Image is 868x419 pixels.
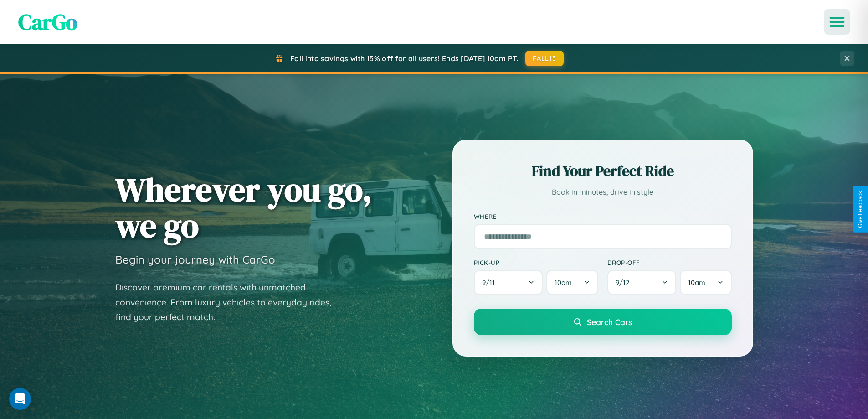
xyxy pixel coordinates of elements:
label: Pick-up [474,259,598,266]
p: Discover premium car rentals with unmatched convenience. From luxury vehicles to everyday rides, ... [115,280,343,325]
div: Give Feedback [857,191,863,228]
span: Fall into savings with 15% off for all users! Ends [DATE] 10am PT. [290,54,519,63]
span: CarGo [18,7,77,37]
span: 9 / 11 [482,278,499,287]
label: Where [474,212,732,220]
button: 9/12 [607,270,677,295]
span: 10am [688,278,705,287]
button: 9/11 [474,270,543,295]
p: Book in minutes, drive in style [474,186,732,199]
label: Drop-off [607,259,732,266]
button: 10am [680,270,731,295]
h1: Wherever you go, we go [115,171,372,243]
button: Open menu [824,9,850,35]
span: 9 / 12 [616,278,634,287]
span: 10am [555,278,572,287]
button: 10am [546,270,598,295]
div: Open Intercom Messenger [9,388,31,410]
h3: Begin your journey with CarGo [115,253,275,266]
button: Search Cars [474,309,732,335]
span: Search Cars [587,317,632,327]
button: FALL15 [525,51,564,66]
h2: Find Your Perfect Ride [474,161,732,181]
